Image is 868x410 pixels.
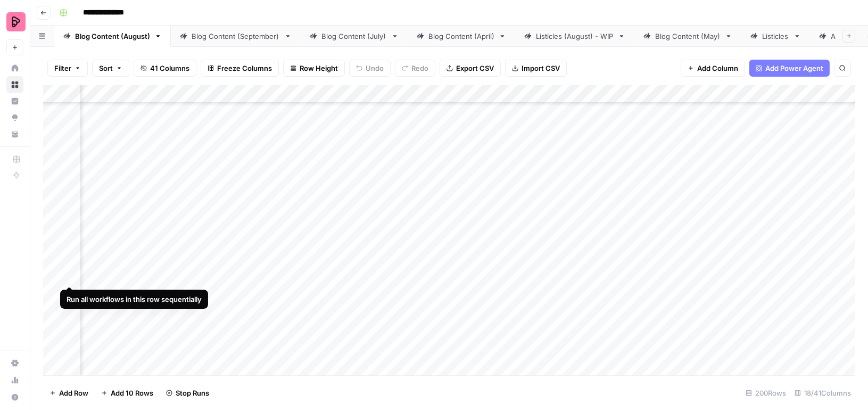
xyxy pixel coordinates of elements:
div: 200 Rows [741,384,790,401]
a: Blog Content (August) [54,26,171,47]
span: Add Row [59,388,88,398]
a: Insights [6,93,23,110]
a: Listicles [741,26,810,47]
span: Sort [99,63,113,73]
div: Blog Content (May) [655,31,721,42]
button: Redo [395,60,435,77]
button: Row Height [283,60,345,77]
span: Add 10 Rows [111,388,153,398]
span: Filter [54,63,71,73]
span: Row Height [300,63,338,73]
button: Stop Runs [160,384,216,401]
a: Home [6,60,23,77]
button: Add Power Agent [749,60,830,77]
div: Blog Content (September) [192,31,280,42]
a: Browse [6,76,23,93]
span: 41 Columns [150,63,189,73]
button: Add Row [43,384,95,401]
button: Workspace: Preply [6,9,23,35]
button: Add Column [681,60,745,77]
div: Blog Content (August) [75,31,150,42]
a: Listicles (August) - WIP [515,26,634,47]
a: Your Data [6,126,23,143]
span: Freeze Columns [217,63,272,73]
button: Help + Support [6,389,23,406]
a: Blog Content (April) [408,26,515,47]
button: Undo [349,60,391,77]
span: Import CSV [522,63,560,73]
button: Sort [92,60,129,77]
div: 18/41 Columns [790,384,855,401]
div: Listicles [762,31,789,42]
span: Redo [411,63,428,73]
button: Filter [47,60,88,77]
span: Add Column [697,63,738,73]
span: Add Power Agent [765,63,823,73]
button: Freeze Columns [201,60,279,77]
div: Listicles (August) - WIP [536,31,614,42]
a: Settings [6,355,23,372]
span: Export CSV [456,63,494,73]
span: Undo [366,63,384,73]
button: Import CSV [505,60,567,77]
a: Blog Content (July) [301,26,408,47]
a: Usage [6,372,23,389]
span: Stop Runs [176,388,209,398]
div: Blog Content (April) [428,31,494,42]
a: Blog Content (September) [171,26,301,47]
a: Opportunities [6,109,23,126]
a: Blog Content (May) [634,26,741,47]
button: Add 10 Rows [95,384,160,401]
div: Run all workflows in this row sequentially [67,294,202,305]
button: Export CSV [440,60,501,77]
img: Preply Logo [6,12,26,31]
button: 41 Columns [134,60,196,77]
div: Blog Content (July) [321,31,387,42]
